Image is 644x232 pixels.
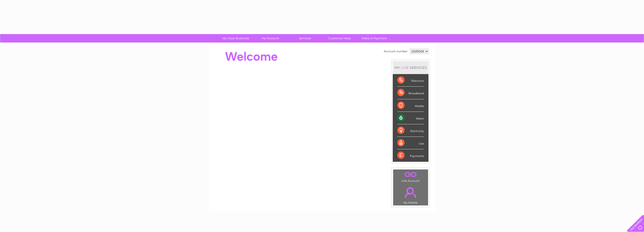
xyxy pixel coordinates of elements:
[394,185,427,200] a: .
[397,99,424,112] div: Mobile
[393,183,428,206] td: My Details
[251,34,289,42] a: My Account
[397,124,424,137] div: Electricity
[400,65,410,70] div: LIVE
[217,34,254,42] a: My Clear Business
[286,34,324,42] a: Services
[383,47,409,55] td: Account number
[393,169,428,184] td: Link Account
[397,74,424,87] div: Telecoms
[397,87,424,99] div: Broadband
[397,137,424,149] div: Gas
[397,112,424,124] div: Water
[393,61,428,74] div: MY SERVICES
[321,34,358,42] a: Customer Help
[355,34,393,42] a: Make A Payment
[394,171,427,179] a: .
[397,149,424,162] div: Payments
